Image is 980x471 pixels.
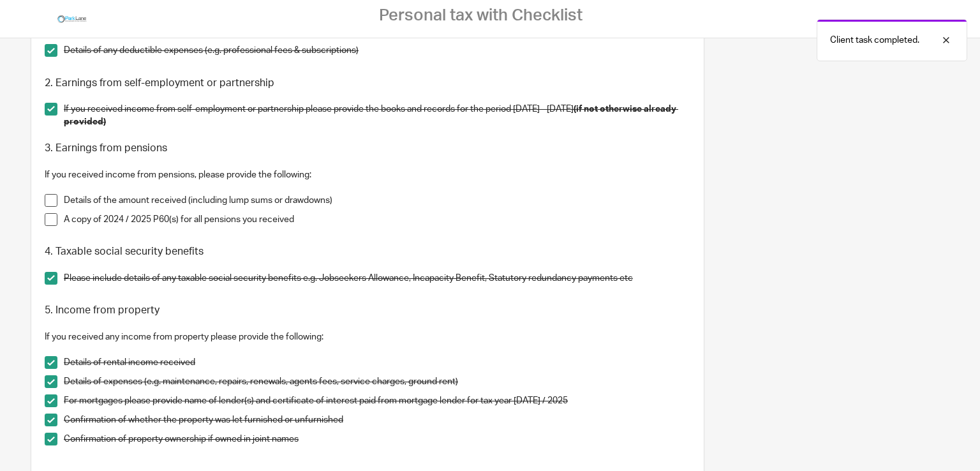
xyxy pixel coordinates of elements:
h3: 5. Income from property [45,304,690,317]
p: Confirmation of whether the property was let furnished or unfurnished [64,414,690,426]
p: Client task completed. [830,34,919,47]
p: If you received any income from property please provide the following: [45,331,690,343]
p: Details of expenses (e.g. maintenance, repairs, renewals, agents fees, service charges, ground rent) [64,375,690,388]
h2: Personal tax with Checklist [379,6,583,26]
p: For mortgages please provide name of lender(s) and certificate of interest paid from mortgage len... [64,394,690,407]
h3: 4. Taxable social security benefits [45,245,690,258]
p: If you received income from pensions, please provide the following: [45,168,690,181]
p: A copy of 2024 / 2025 P60(s) for all pensions you received [64,213,690,226]
h3: 3. Earnings from pensions [45,142,690,155]
h3: 2. Earnings from self-employment or partnership [45,77,690,90]
p: Details of rental income received [64,356,690,369]
p: Confirmation of property ownership if owned in joint names [64,433,690,445]
p: Details of the amount received (including lump sums or drawdowns) [64,194,690,207]
img: Park-Lane_9(72).jpg [56,10,88,29]
p: Please include details of any taxable social security benefits e.g. Jobseekers Allowance, Incapac... [64,272,690,285]
p: If you received income from self-employment or partnership please provide the books and records f... [64,103,690,129]
p: Details of any deductible expenses (e.g. professional fees & subscriptions) [64,44,690,57]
